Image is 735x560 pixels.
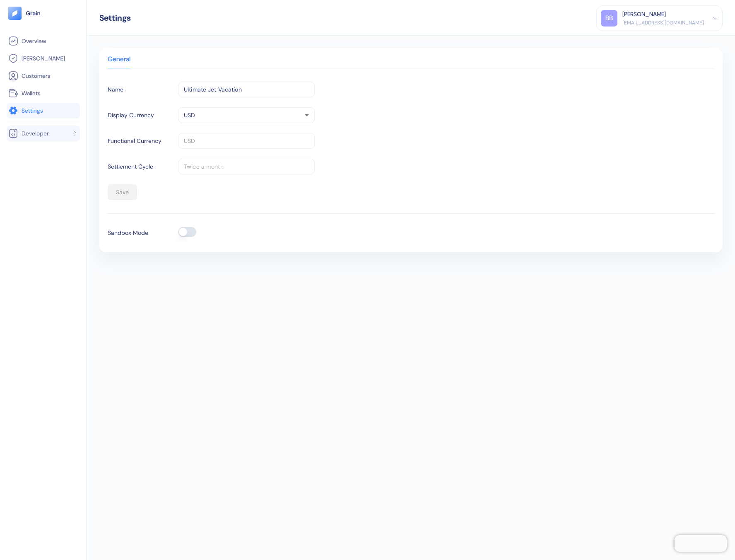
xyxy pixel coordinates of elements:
[26,10,41,16] img: logo
[601,10,617,27] div: BB
[22,54,65,63] span: [PERSON_NAME]
[8,7,22,20] img: logo-tablet-V2.svg
[622,19,704,27] div: [EMAIL_ADDRESS][DOMAIN_NAME]
[8,106,78,116] a: Settings
[99,14,131,22] div: Settings
[22,37,46,45] span: Overview
[622,10,666,19] div: [PERSON_NAME]
[8,36,78,46] a: Overview
[22,72,51,80] span: Customers
[108,229,148,237] label: Sandbox Mode
[178,107,315,123] div: USD
[8,88,78,98] a: Wallets
[22,129,49,138] span: Developer
[108,111,154,120] label: Display Currency
[8,71,78,81] a: Customers
[22,106,43,115] span: Settings
[675,535,727,552] iframe: Chatra live chat
[8,53,78,63] a: [PERSON_NAME]
[108,137,161,145] label: Functional Currency
[108,162,153,171] label: Settlement Cycle
[108,85,123,94] label: Name
[22,89,41,97] span: Wallets
[108,56,130,68] div: General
